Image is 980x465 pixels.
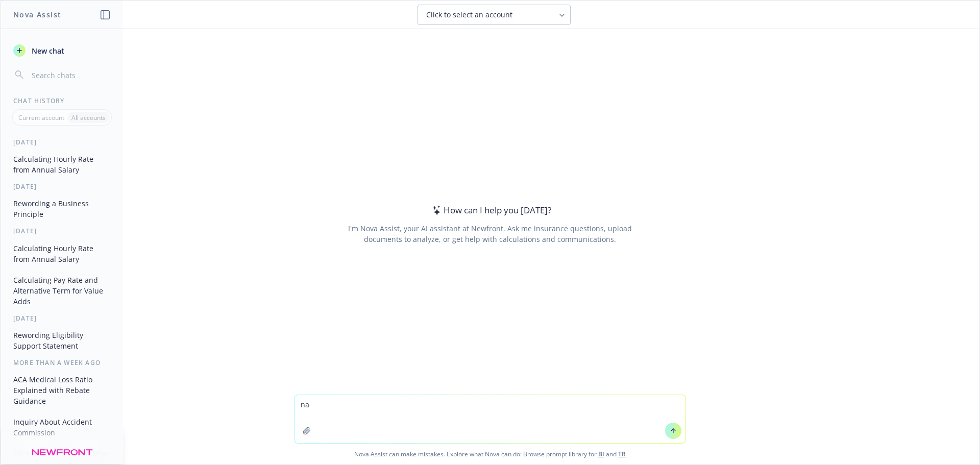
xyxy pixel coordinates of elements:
p: Current account [18,113,64,122]
p: All accounts [71,113,106,122]
div: [DATE] [1,227,123,235]
button: Calculating Pay Rate and Alternative Term for Value Adds [9,272,115,310]
div: [DATE] [1,138,123,146]
button: Rewording a Business Principle [9,195,115,223]
span: Nova Assist can make mistakes. Explore what Nova can do: Browse prompt library for and [5,444,975,464]
h1: Nova Assist [13,9,61,20]
div: I'm Nova Assist, your AI assistant at Newfront. Ask me insurance questions, upload documents to a... [346,223,633,244]
div: More than a week ago [1,358,123,367]
button: Rewording Eligibility Support Statement [9,327,115,354]
button: Click to select an account [418,5,571,25]
a: BI [598,450,604,458]
button: Calculating Hourly Rate from Annual Salary [9,151,115,178]
a: TR [618,450,626,458]
button: Calculating Hourly Rate from Annual Salary [9,240,115,267]
button: New chat [9,41,115,60]
input: Search chats [30,68,111,82]
div: [DATE] [1,182,123,191]
textarea: name f [295,395,685,443]
div: [DATE] [1,314,123,323]
div: How can I help you [DATE]? [429,204,551,217]
button: ACA Medical Loss Ratio Explained with Rebate Guidance [9,371,115,409]
button: Inquiry About Accident Commission [9,413,115,441]
div: Chat History [1,96,123,105]
span: New chat [30,45,64,56]
span: Click to select an account [426,10,512,20]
